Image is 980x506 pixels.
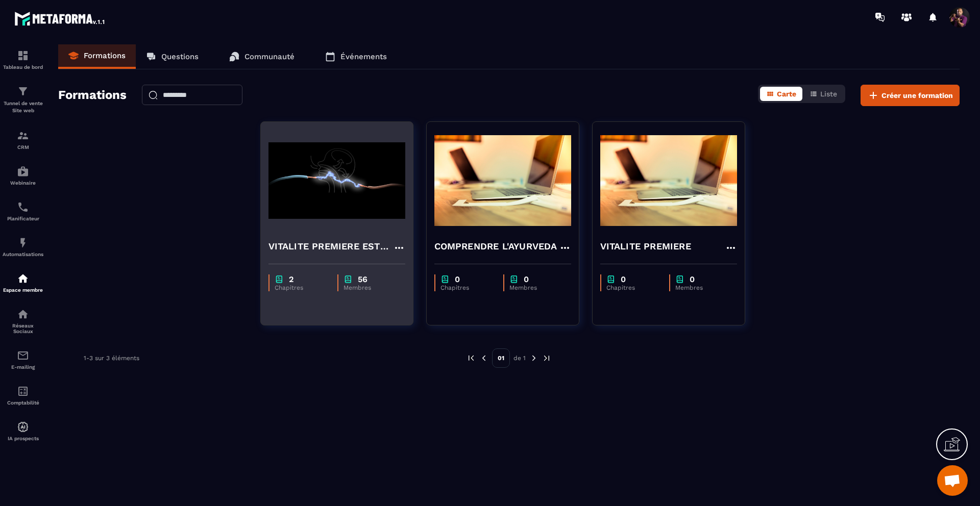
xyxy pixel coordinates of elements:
h4: VITALITE PREMIERE ESTRELLA [268,239,393,254]
img: scheduler [17,201,29,213]
div: Ouvrir le chat [937,465,968,496]
p: Chapitres [606,284,659,291]
p: E-mailing [3,364,43,370]
img: chapter [344,274,353,284]
img: logo [14,9,106,28]
p: 1-3 sur 3 éléments [84,355,139,362]
p: Tableau de bord [3,64,43,70]
p: CRM [3,144,43,150]
p: Chapitres [275,284,327,291]
a: schedulerschedulerPlanificateur [3,193,43,229]
p: Communauté [244,52,295,61]
img: email [17,349,29,362]
p: Membres [509,284,561,291]
button: Carte [760,87,802,101]
a: formation-backgroundVITALITE PREMIEREchapter0Chapitreschapter0Membres [592,121,758,338]
p: Webinaire [3,180,43,186]
img: formation-background [600,130,737,232]
img: chapter [275,274,284,284]
img: formation-background [434,130,571,232]
a: accountantaccountantComptabilité [3,377,43,413]
span: Créer une formation [881,90,953,100]
img: chapter [675,274,684,284]
p: Formations [84,51,126,60]
img: chapter [440,274,450,284]
p: Membres [675,284,727,291]
h2: Formations [58,85,127,106]
p: Planificateur [3,216,43,221]
img: automations [17,272,29,285]
p: Questions [161,52,199,61]
a: formation-backgroundCOMPRENDRE L'AYURVEDAchapter0Chapitreschapter0Membres [426,121,592,338]
img: automations [17,165,29,178]
p: IA prospects [3,436,43,441]
span: Liste [820,90,837,98]
img: formation-background [268,130,405,232]
p: 0 [621,274,626,284]
a: formationformationCRM [3,122,43,158]
p: 0 [524,274,529,284]
p: 01 [492,348,510,368]
a: Formations [58,44,136,69]
p: Chapitres [440,284,493,291]
h4: COMPRENDRE L'AYURVEDA [434,239,557,254]
p: 56 [358,274,367,284]
button: Liste [803,87,843,101]
img: automations [17,237,29,249]
img: chapter [606,274,616,284]
button: Créer une formation [861,85,960,106]
a: automationsautomationsWebinaire [3,158,43,193]
img: next [542,353,551,363]
p: 2 [289,274,293,284]
a: Événements [315,44,397,69]
h4: VITALITE PREMIERE [600,239,691,254]
p: Événements [340,52,387,61]
a: formationformationTableau de bord [3,42,43,78]
a: social-networksocial-networkRéseaux Sociaux [3,300,43,342]
img: automations [17,421,29,433]
span: Carte [777,90,796,98]
a: emailemailE-mailing [3,342,43,377]
a: formation-backgroundVITALITE PREMIERE ESTRELLAchapter2Chapitreschapter56Membres [260,121,426,338]
a: automationsautomationsEspace membre [3,265,43,300]
img: formation [17,130,29,142]
p: Espace membre [3,287,43,293]
p: Réseaux Sociaux [3,323,43,334]
a: automationsautomationsAutomatisations [3,229,43,265]
img: prev [467,353,476,363]
img: accountant [17,385,29,397]
img: next [529,353,538,363]
a: formationformationTunnel de vente Site web [3,78,43,122]
p: 0 [455,274,460,284]
img: prev [479,353,488,363]
img: social-network [17,308,29,320]
p: 0 [690,274,695,284]
a: Communauté [219,44,305,69]
p: Tunnel de vente Site web [3,100,43,114]
a: Questions [136,44,209,69]
img: chapter [509,274,519,284]
p: Automatisations [3,251,43,257]
p: Comptabilité [3,400,43,406]
img: formation [17,49,29,62]
p: de 1 [513,354,526,362]
p: Membres [344,284,395,291]
img: formation [17,85,29,97]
